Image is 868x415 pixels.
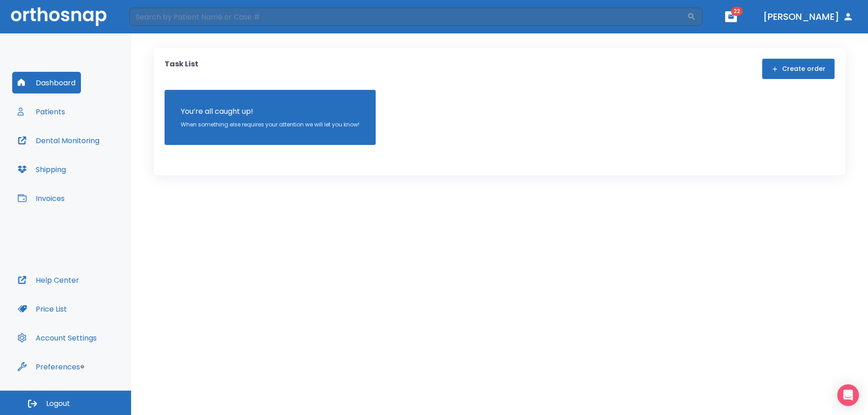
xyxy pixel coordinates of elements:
button: Patients [12,101,71,122]
button: [PERSON_NAME] [759,9,857,25]
p: You’re all caught up! [181,106,359,117]
div: Tooltip anchor [78,363,86,371]
span: 22 [731,7,743,16]
button: Create order [762,59,835,79]
button: Invoices [12,187,70,209]
button: Help Center [12,269,85,291]
button: Shipping [12,159,71,180]
button: Dashboard [12,72,81,93]
input: Search by Patient Name or Case # [129,8,687,26]
button: Preferences [12,356,85,378]
button: Dental Monitoring [12,130,105,151]
p: When something else requires your attention we will let you know! [181,121,359,129]
div: Open Intercom Messenger [837,384,859,406]
img: Orthosnap [11,7,107,26]
button: Account Settings [12,327,102,349]
p: Task List [165,59,198,79]
span: Logout [46,399,70,409]
button: Price List [12,298,72,320]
